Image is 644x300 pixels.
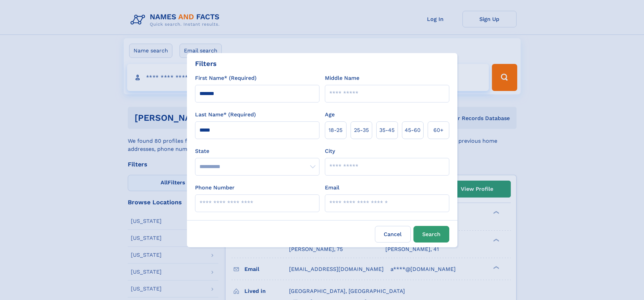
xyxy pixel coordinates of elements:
label: Middle Name [325,74,359,82]
label: Phone Number [195,184,235,192]
label: City [325,147,335,155]
button: Search [413,226,449,243]
label: Age [325,111,335,119]
label: Cancel [375,226,411,243]
span: 25‑35 [354,126,369,134]
span: 18‑25 [329,126,342,134]
span: 35‑45 [379,126,395,134]
label: Last Name* (Required) [195,111,256,119]
span: 60+ [433,126,444,134]
span: 45‑60 [405,126,421,134]
label: State [195,147,319,155]
label: First Name* (Required) [195,74,257,82]
div: Filters [195,59,217,69]
label: Email [325,184,339,192]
